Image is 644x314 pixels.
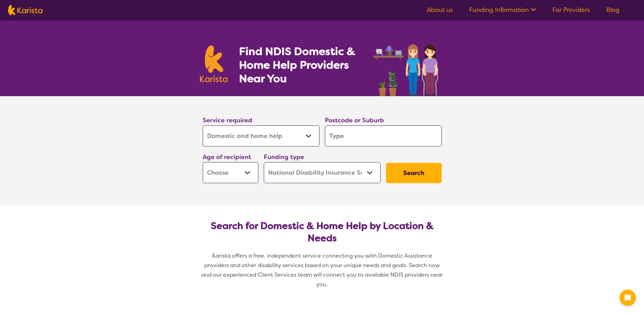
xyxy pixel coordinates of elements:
[427,6,453,14] a: About us
[264,153,304,161] label: Funding type
[201,252,444,288] span: Karista offers a free, independent service connecting you with Domestic Assistance providers and ...
[606,6,620,14] a: Blog
[208,220,436,244] h2: Search for Domestic & Home Help by Location & Needs
[325,125,442,146] input: Type
[552,6,590,14] a: For Providers
[386,163,442,183] button: Search
[469,6,536,14] a: Funding Information
[203,116,252,124] label: Service required
[371,37,444,96] img: domestic-help
[239,45,365,85] h1: Find NDIS Domestic & Home Help Providers Near You
[200,46,228,82] img: Karista logo
[8,5,42,15] img: Karista logo
[203,153,251,161] label: Age of recipient
[325,116,384,124] label: Postcode or Suburb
